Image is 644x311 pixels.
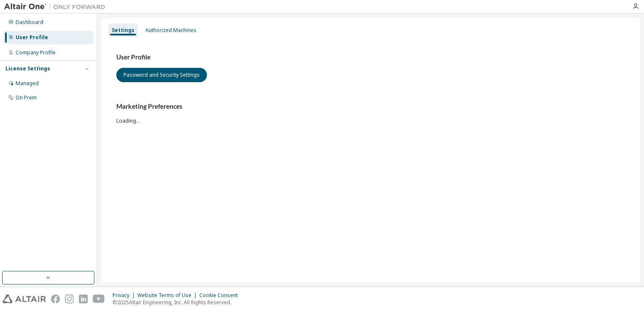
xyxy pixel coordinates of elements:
[116,102,625,124] div: Loading...
[93,295,105,303] img: youtube.svg
[65,295,74,303] img: instagram.svg
[116,102,625,111] h3: Marketing Preferences
[116,53,625,62] h3: User Profile
[116,68,207,82] button: Password and Security Settings
[113,299,243,306] p: © 2025 Altair Engineering, Inc. All Rights Reserved.
[199,292,243,299] div: Cookie Consent
[112,27,134,34] div: Settings
[137,292,199,299] div: Website Terms of Use
[16,80,39,87] div: Managed
[3,295,46,303] img: altair_logo.svg
[79,295,88,303] img: linkedin.svg
[16,49,56,56] div: Company Profile
[51,295,60,303] img: facebook.svg
[16,19,43,26] div: Dashboard
[5,65,50,72] div: License Settings
[16,94,37,101] div: On Prem
[113,292,137,299] div: Privacy
[145,27,196,34] div: Authorized Machines
[4,3,110,11] img: Altair One
[16,34,48,41] div: User Profile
